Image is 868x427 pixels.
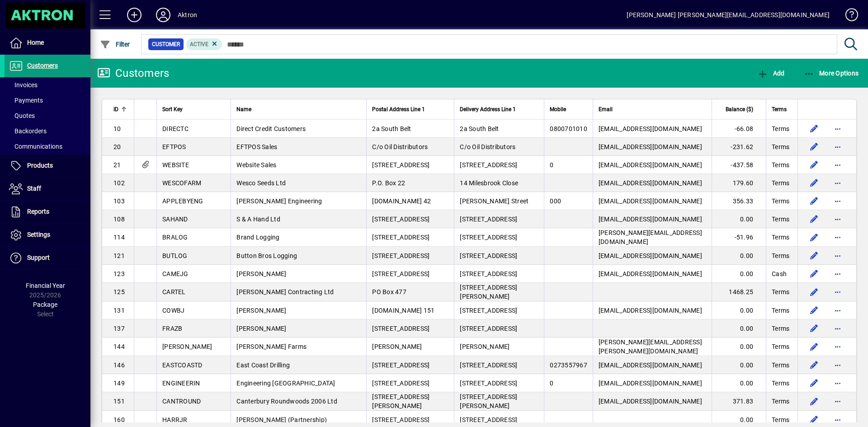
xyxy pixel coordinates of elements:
span: [EMAIL_ADDRESS][DOMAIN_NAME] [599,197,702,205]
span: Engineering [GEOGRAPHIC_DATA] [236,380,335,387]
a: Invoices [5,77,90,93]
span: [STREET_ADDRESS] [372,270,429,277]
span: Package [33,301,57,308]
span: [PERSON_NAME] Farms [236,343,307,350]
button: Edit [807,376,821,390]
button: Edit [807,321,821,336]
button: Edit [807,413,821,427]
span: [EMAIL_ADDRESS][DOMAIN_NAME] [599,270,702,277]
span: [STREET_ADDRESS] [372,252,429,259]
button: More options [830,249,845,263]
td: 179.60 [712,174,766,192]
span: [STREET_ADDRESS] [460,307,517,314]
button: Edit [807,158,821,172]
button: Edit [807,285,821,299]
button: Edit [807,194,821,208]
span: Email [599,104,613,114]
span: [STREET_ADDRESS] [372,380,429,387]
span: CAMEJG [162,270,189,277]
span: [EMAIL_ADDRESS][DOMAIN_NAME] [599,361,702,369]
span: [PERSON_NAME][EMAIL_ADDRESS][PERSON_NAME][DOMAIN_NAME] [599,338,702,355]
span: Filter [100,41,130,48]
span: Delivery Address Line 1 [460,104,516,114]
div: [PERSON_NAME] [PERSON_NAME][EMAIL_ADDRESS][DOMAIN_NAME] [627,8,830,22]
div: Aktron [178,8,197,22]
button: Edit [807,230,821,244]
span: 0273557967 [550,361,587,369]
span: [STREET_ADDRESS] [372,416,429,423]
span: Terms [772,287,789,296]
span: 10 [113,125,121,132]
span: 103 [113,197,125,205]
span: [PERSON_NAME] Contracting Ltd [236,288,334,296]
span: [STREET_ADDRESS] [460,161,517,169]
button: Edit [807,394,821,408]
span: Terms [772,215,789,224]
td: -66.08 [712,120,766,138]
td: 356.33 [712,192,766,210]
span: Home [27,39,44,46]
a: Reports [5,201,90,223]
span: Direct Credit Customers [236,125,306,132]
span: Terms [772,124,789,133]
a: Knowledge Base [839,2,857,31]
button: Filter [98,36,132,52]
span: BUTLOG [162,252,188,259]
span: 14 Milesbrook Close [460,179,518,187]
span: Terms [772,361,789,370]
button: Edit [807,249,821,263]
span: Payments [9,97,43,104]
div: ID [113,104,128,114]
span: Button Bros Logging [236,252,297,259]
span: EFTPOS [162,143,186,150]
span: [STREET_ADDRESS] [372,325,429,332]
span: Customer [152,40,180,49]
span: Invoices [9,81,38,89]
span: [PERSON_NAME] [236,325,286,332]
td: 0.00 [712,374,766,392]
span: Canterbury Roundwoods 2006 Ltd [236,398,337,405]
a: Settings [5,224,90,246]
span: 000 [550,197,561,205]
button: More options [830,140,845,154]
div: Name [236,104,361,114]
span: [PERSON_NAME] [236,307,286,314]
span: SAHAND [162,216,188,223]
div: Balance ($) [717,104,761,114]
span: FRAZB [162,325,182,332]
td: -51.96 [712,228,766,247]
span: Terms [772,415,789,424]
button: Edit [807,358,821,372]
td: 1468.25 [712,283,766,301]
span: More Options [804,70,859,77]
span: [PERSON_NAME] (Partnership) [236,416,327,423]
span: Brand Logging [236,234,279,241]
span: Wesco Seeds Ltd [236,179,286,187]
td: 0.00 [712,247,766,265]
span: [STREET_ADDRESS][PERSON_NAME] [460,284,517,300]
span: [DOMAIN_NAME] 151 [372,307,434,314]
span: Terms [772,342,789,351]
span: Name [236,104,251,114]
td: 0.00 [712,338,766,356]
span: 144 [113,343,125,350]
td: 0.00 [712,356,766,374]
span: [STREET_ADDRESS] [460,380,517,387]
span: 0800701010 [550,125,587,132]
button: Profile [149,7,178,23]
div: Customers [97,66,169,80]
span: [EMAIL_ADDRESS][DOMAIN_NAME] [599,125,702,132]
span: [STREET_ADDRESS] [372,361,429,369]
span: Terms [772,251,789,260]
a: Products [5,155,90,177]
span: Cash [772,269,787,278]
button: More options [830,194,845,208]
span: [STREET_ADDRESS] [460,216,517,223]
div: Email [599,104,706,114]
span: [STREET_ADDRESS][PERSON_NAME] [372,393,429,409]
button: Edit [807,267,821,281]
td: 0.00 [712,319,766,338]
span: Sort Key [162,104,183,114]
button: More Options [802,65,861,81]
span: 20 [113,143,121,150]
